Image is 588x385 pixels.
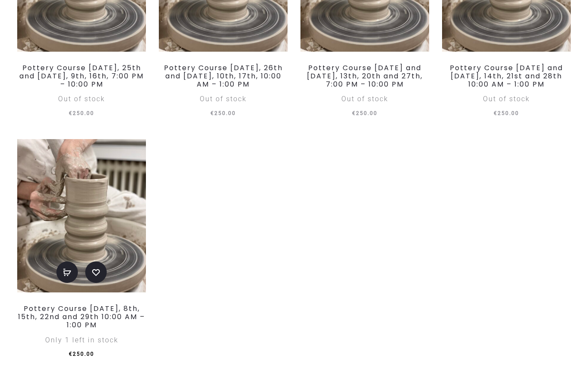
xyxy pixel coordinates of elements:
span: 250.00 [494,110,519,116]
span: € [494,110,498,116]
span: € [352,110,356,116]
span: € [69,351,73,357]
div: Out of stock [300,92,429,106]
div: Out of stock [159,92,288,106]
a: Pottery Course [DATE] and [DATE], 13th, 20th and 27th, 7:00 PM – 10:00 PM [307,63,423,89]
span: 250.00 [69,351,94,357]
a: Add to basket: “Pottery Course Saturday, November 1st, 8th, 15th, 22nd and 29th 10:00 AM - 1:00 PM” [56,261,78,283]
div: Only 1 left in stock [17,333,146,348]
span: € [210,110,214,116]
a: Pottery Course [DATE], 26th and [DATE], 10th, 17th, 10:00 AM – 1:00 PM [164,63,283,89]
span: 250.00 [210,110,236,116]
div: Out of stock [17,92,146,106]
span: 250.00 [69,110,94,116]
span: 250.00 [352,110,378,116]
a: Add to wishlist [85,261,107,283]
img: Deelnemer leert keramiek draaien tijdens een les in Rotterdam. Perfect voor beginners en gevorder... [17,139,146,292]
a: Pottery Course [DATE], 25th and [DATE], 9th, 16th, 7:00 PM – 10:00 PM [19,63,144,89]
a: Pottery Course [DATE] and [DATE], 14th, 21st and 28th 10:00 AM – 1:00 PM [450,63,563,89]
a: Pottery Course [DATE], 8th, 15th, 22nd and 29th 10:00 AM – 1:00 PM [18,304,145,330]
div: Out of stock [442,92,571,106]
span: € [69,110,73,116]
